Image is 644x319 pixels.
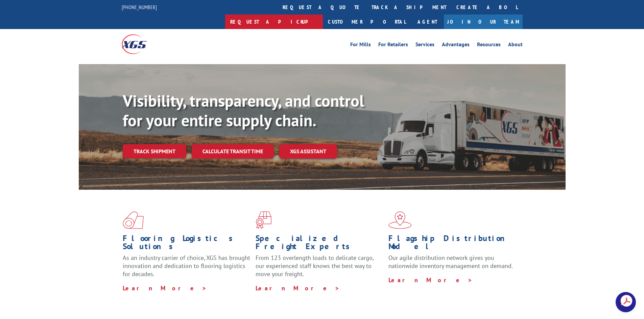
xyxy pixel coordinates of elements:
a: Request a pickup [225,15,323,29]
h1: Flooring Logistics Solutions [123,234,251,254]
a: XGS ASSISTANT [279,144,337,159]
a: Track shipment [123,144,186,158]
a: Learn More > [388,276,473,284]
a: Learn More > [256,284,340,292]
a: [PHONE_NUMBER] [122,4,157,10]
a: Open chat [616,292,636,312]
b: Visibility, transparency, and control for your entire supply chain. [123,90,364,131]
h1: Specialized Freight Experts [256,234,383,254]
a: Resources [477,42,501,49]
img: xgs-icon-flagship-distribution-model-red [388,211,412,229]
a: For Retailers [378,42,408,49]
a: Customer Portal [323,15,411,29]
a: Advantages [442,42,470,49]
span: Our agile distribution network gives you nationwide inventory management on demand. [388,254,513,270]
h1: Flagship Distribution Model [388,234,516,254]
a: Services [415,42,434,49]
a: Join Our Team [444,15,523,29]
p: From 123 overlength loads to delicate cargo, our experienced staff knows the best way to move you... [256,254,383,284]
span: As an industry carrier of choice, XGS has brought innovation and dedication to flooring logistics... [123,254,250,278]
a: About [508,42,523,49]
a: Learn More > [123,284,207,292]
a: Agent [411,15,444,29]
a: For Mills [350,42,371,49]
a: Calculate transit time [192,144,274,159]
img: xgs-icon-total-supply-chain-intelligence-red [123,211,144,229]
img: xgs-icon-focused-on-flooring-red [256,211,271,229]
